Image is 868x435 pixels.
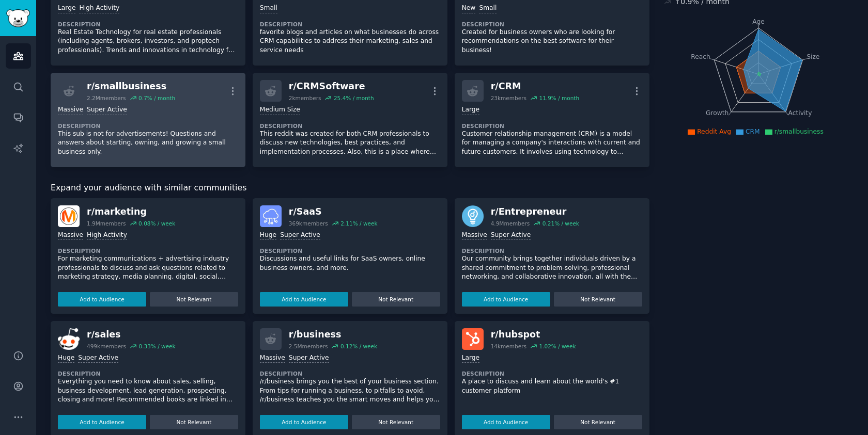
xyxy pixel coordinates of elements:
[260,254,440,272] p: Discussions and useful links for SaaS owners, online business owners, and more.
[58,254,238,282] p: For marketing communications + advertising industry professionals to discuss and ask questions re...
[746,128,760,135] span: CRM
[51,182,246,195] span: Expand your audience with similar communities
[462,231,487,240] div: Massive
[554,415,642,429] button: Not Relevant
[58,28,238,55] p: Real Estate Technology for real estate professionals (including agents, brokers, investors, and p...
[260,353,285,363] div: Massive
[455,73,649,167] a: r/CRM23kmembers11.9% / monthLargeDescriptionCustomer relationship management (CRM) is a model for...
[352,292,440,307] button: Not Relevant
[87,231,127,240] div: High Activity
[260,21,440,28] dt: Description
[462,247,642,254] dt: Description
[6,9,30,27] img: GummySearch logo
[706,109,729,117] tspan: Growth
[138,220,175,227] div: 0.08 % / week
[352,415,440,429] button: Not Relevant
[260,105,300,115] div: Medium Size
[280,231,320,240] div: Super Active
[79,4,119,13] div: High Activity
[462,328,484,350] img: hubspot
[788,109,812,117] tspan: Activity
[462,21,642,28] dt: Description
[462,205,484,227] img: Entrepreneur
[260,370,440,377] dt: Description
[542,220,579,227] div: 0.21 % / week
[289,94,321,102] div: 2k members
[539,343,576,350] div: 1.02 % / week
[78,353,118,363] div: Super Active
[462,28,642,55] p: Created for business owners who are looking for recommendations on the best software for their bu...
[491,220,530,227] div: 4.9M members
[260,130,440,157] p: This reddit was created for both CRM professionals to discuss new technologies, best practices, a...
[260,377,440,405] p: /r/business brings you the best of your business section. From tips for running a business, to pi...
[289,80,374,93] div: r/ CRMSoftware
[260,292,348,307] button: Add to Audience
[260,231,276,240] div: Huge
[260,247,440,254] dt: Description
[462,254,642,282] p: Our community brings together individuals driven by a shared commitment to problem-solving, profe...
[334,94,374,102] div: 25.4 % / month
[260,415,348,429] button: Add to Audience
[479,4,497,13] div: Small
[462,377,642,395] p: A place to discuss and learn about the world's #1 customer platform
[260,4,277,13] div: Small
[51,73,245,167] a: r/smallbusiness2.2Mmembers0.7% / monthMassiveSuper ActiveDescriptionThis sub is not for advertise...
[774,128,824,135] span: r/smallbusiness
[697,128,731,135] span: Reddit Avg
[58,292,146,307] button: Add to Audience
[462,130,642,157] p: Customer relationship management (CRM) is a model for managing a company's interactions with curr...
[462,415,550,429] button: Add to Audience
[58,4,75,13] div: Large
[58,415,146,429] button: Add to Audience
[87,205,175,218] div: r/ marketing
[260,122,440,130] dt: Description
[253,73,447,167] a: r/CRMSoftware2kmembers25.4% / monthMedium SizeDescriptionThis reddit was created for both CRM pro...
[58,105,83,115] div: Massive
[289,205,378,218] div: r/ SaaS
[87,94,126,102] div: 2.2M members
[462,353,479,363] div: Large
[491,343,526,350] div: 14k members
[462,4,476,13] div: New
[260,205,282,227] img: SaaS
[539,94,579,102] div: 11.9 % / month
[260,28,440,55] p: favorite blogs and articles on what businesses do across CRM capabilities to address their market...
[491,205,579,218] div: r/ Entrepreneur
[462,370,642,377] dt: Description
[58,328,80,350] img: sales
[58,247,238,254] dt: Description
[150,292,238,307] button: Not Relevant
[58,122,238,130] dt: Description
[491,231,531,240] div: Super Active
[138,94,175,102] div: 0.7 % / month
[289,220,328,227] div: 369k members
[289,343,328,350] div: 2.5M members
[752,18,765,25] tspan: Age
[87,105,127,115] div: Super Active
[58,21,238,28] dt: Description
[807,53,819,60] tspan: Size
[289,328,377,341] div: r/ business
[138,343,175,350] div: 0.33 % / week
[491,328,576,341] div: r/ hubspot
[491,80,579,93] div: r/ CRM
[87,220,126,227] div: 1.9M members
[58,231,83,240] div: Massive
[87,343,126,350] div: 499k members
[691,53,710,60] tspan: Reach
[340,220,377,227] div: 2.11 % / week
[58,353,74,363] div: Huge
[58,130,238,157] p: This sub is not for advertisements! Questions and answers about starting, owning, and growing a s...
[340,343,377,350] div: 0.12 % / week
[462,292,550,307] button: Add to Audience
[289,353,329,363] div: Super Active
[58,205,80,227] img: marketing
[87,328,176,341] div: r/ sales
[150,415,238,429] button: Not Relevant
[58,370,238,377] dt: Description
[462,105,479,115] div: Large
[462,122,642,130] dt: Description
[58,377,238,405] p: Everything you need to know about sales, selling, business development, lead generation, prospect...
[87,80,175,93] div: r/ smallbusiness
[491,94,526,102] div: 23k members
